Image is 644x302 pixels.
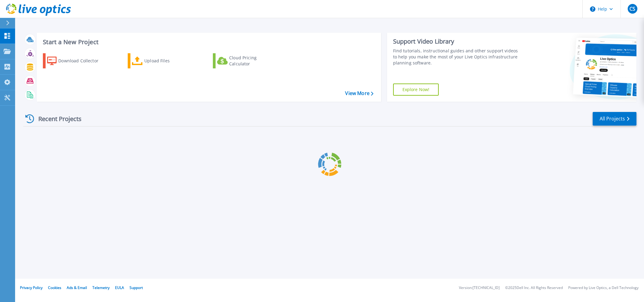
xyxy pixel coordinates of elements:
[43,53,110,68] a: Download Collector
[213,53,280,68] a: Cloud Pricing Calculator
[459,286,500,290] li: Version: [TECHNICAL_ID]
[115,285,124,290] a: EULA
[229,55,277,67] div: Cloud Pricing Calculator
[20,285,43,290] a: Privacy Policy
[593,112,636,126] a: All Projects
[630,6,635,11] span: CS
[128,53,195,68] a: Upload Files
[67,285,87,290] a: Ads & Email
[144,55,193,67] div: Upload Files
[393,48,521,66] div: Find tutorials, instructional guides and other support videos to help you make the most of your L...
[568,286,639,290] li: Powered by Live Optics, a Dell Technology
[23,111,90,126] div: Recent Projects
[505,286,563,290] li: © 2025 Dell Inc. All Rights Reserved
[130,285,143,290] a: Support
[48,285,61,290] a: Cookies
[43,39,373,45] h3: Start a New Project
[393,84,439,96] a: Explore Now!
[393,38,521,45] div: Support Video Library
[58,55,107,67] div: Download Collector
[345,90,373,96] a: View More
[92,285,110,290] a: Telemetry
